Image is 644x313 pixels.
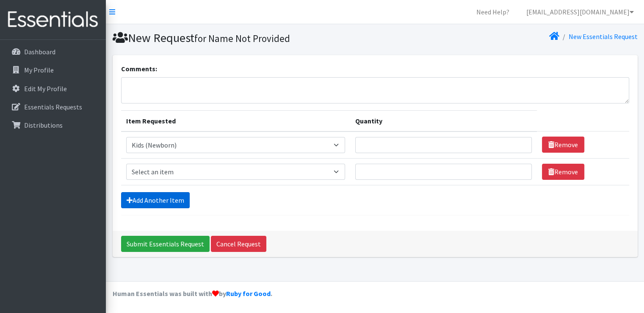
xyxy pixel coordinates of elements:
a: Edit My Profile [3,80,102,97]
h1: New Request [113,31,372,45]
p: My Profile [24,66,54,74]
a: Dashboard [3,43,102,60]
a: [EMAIL_ADDRESS][DOMAIN_NAME] [520,3,641,20]
a: Remove [542,137,584,153]
a: Remove [542,164,584,180]
a: Need Help? [470,3,516,20]
th: Quantity [350,110,537,131]
a: New Essentials Request [569,32,638,41]
p: Distributions [24,121,63,129]
label: Comments: [121,64,157,74]
small: for Name Not Provided [194,32,290,45]
a: Add Another Item [121,192,190,208]
p: Edit My Profile [24,84,67,93]
p: Dashboard [24,48,55,56]
input: Submit Essentials Request [121,236,210,252]
a: Distributions [3,117,102,134]
img: HumanEssentials [3,6,102,34]
p: Essentials Requests [24,103,82,111]
a: My Profile [3,61,102,78]
a: Cancel Request [211,236,266,252]
a: Ruby for Good [226,289,271,298]
th: Item Requested [121,110,350,131]
a: Essentials Requests [3,98,102,115]
strong: Human Essentials was built with by . [113,289,272,298]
